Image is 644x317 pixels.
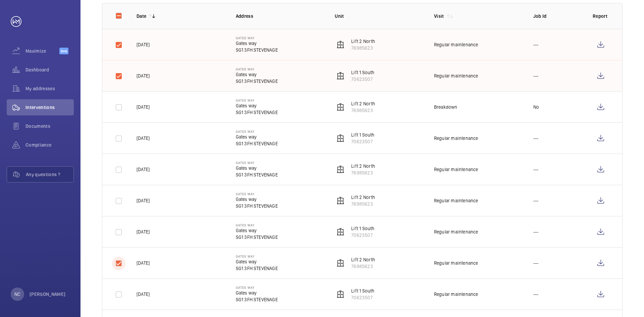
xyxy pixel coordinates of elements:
[236,47,278,53] p: SG1 3FH STEVENAGE
[533,197,539,204] p: ---
[351,45,375,51] p: 76985623
[351,169,375,176] p: 76985623
[236,192,278,196] p: Gates Way
[137,166,150,173] p: [DATE]
[351,69,374,76] p: Lift 1 South
[236,98,278,102] p: Gates Way
[336,197,344,205] img: elevator.svg
[137,72,150,79] p: [DATE]
[351,194,375,201] p: Lift 2 North
[351,287,374,294] p: Lift 1 South
[30,291,66,298] p: [PERSON_NAME]
[236,171,278,178] p: SG1 3FH STEVENAGE
[434,13,444,19] p: Visit
[137,228,150,235] p: [DATE]
[26,171,73,178] span: Any questions ?
[25,66,74,73] span: Dashboard
[25,142,74,148] span: Compliance
[533,260,539,266] p: ---
[236,36,278,40] p: Gates Way
[336,165,344,173] img: elevator.svg
[137,135,150,142] p: [DATE]
[351,232,374,239] p: 70623507
[533,166,539,173] p: ---
[25,85,74,92] span: My addresses
[533,104,539,110] p: No
[236,67,278,71] p: Gates Way
[336,259,344,267] img: elevator.svg
[351,201,375,207] p: 76985623
[236,78,278,85] p: SG1 3FH STEVENAGE
[351,225,374,232] p: Lift 1 South
[236,289,278,296] p: Gates way
[137,104,150,110] p: [DATE]
[236,109,278,116] p: SG1 3FH STEVENAGE
[236,161,278,165] p: Gates Way
[336,103,344,111] img: elevator.svg
[533,41,539,48] p: ---
[336,72,344,80] img: elevator.svg
[236,13,324,19] p: Address
[533,291,539,298] p: ---
[434,291,478,298] div: Regular maintenance
[236,258,278,265] p: Gates way
[236,227,278,234] p: Gates way
[434,166,478,173] div: Regular maintenance
[25,123,74,129] span: Documents
[236,71,278,78] p: Gates way
[351,294,374,301] p: 70623507
[236,296,278,303] p: SG1 3FH STEVENAGE
[351,256,375,263] p: Lift 2 North
[351,138,374,145] p: 70623507
[137,197,150,204] p: [DATE]
[236,203,278,209] p: SG1 3FH STEVENAGE
[236,40,278,47] p: Gates way
[533,228,539,235] p: ---
[137,291,150,298] p: [DATE]
[236,196,278,203] p: Gates way
[236,254,278,258] p: Gates Way
[351,38,375,45] p: Lift 2 North
[14,291,20,298] p: NC
[25,104,74,111] span: Interventions
[533,135,539,142] p: ---
[533,72,539,79] p: ---
[59,48,68,54] span: Beta
[336,134,344,142] img: elevator.svg
[236,265,278,272] p: SG1 3FH STEVENAGE
[336,41,344,49] img: elevator.svg
[236,234,278,241] p: SG1 3FH STEVENAGE
[336,228,344,236] img: elevator.svg
[236,223,278,227] p: Gates Way
[351,131,374,138] p: Lift 1 South
[236,134,278,140] p: Gates way
[335,13,423,19] p: Unit
[434,197,478,204] div: Regular maintenance
[137,13,146,19] p: Date
[434,260,478,266] div: Regular maintenance
[434,104,458,110] div: Breakdown
[533,13,582,19] p: Job Id
[351,107,375,114] p: 76985623
[434,228,478,235] div: Regular maintenance
[351,100,375,107] p: Lift 2 North
[137,41,150,48] p: [DATE]
[593,13,609,19] p: Report
[236,165,278,171] p: Gates way
[351,263,375,270] p: 76985623
[236,129,278,134] p: Gates Way
[336,290,344,298] img: elevator.svg
[236,140,278,147] p: SG1 3FH STEVENAGE
[236,102,278,109] p: Gates way
[137,260,150,266] p: [DATE]
[351,76,374,83] p: 70623507
[351,163,375,169] p: Lift 2 North
[434,135,478,142] div: Regular maintenance
[25,48,59,54] span: Maximize
[434,41,478,48] div: Regular maintenance
[434,72,478,79] div: Regular maintenance
[236,285,278,289] p: Gates Way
